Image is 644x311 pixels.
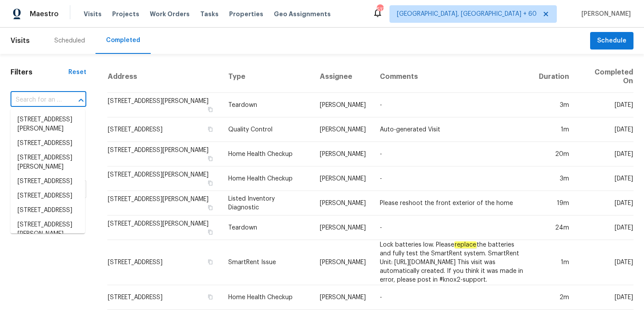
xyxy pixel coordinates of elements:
[107,117,221,142] td: [STREET_ADDRESS]
[531,240,576,285] td: 1m
[576,285,633,310] td: [DATE]
[229,10,263,18] span: Properties
[221,142,312,166] td: Home Health Checkup
[313,191,373,216] td: [PERSON_NAME]
[11,203,85,218] li: [STREET_ADDRESS]
[531,93,576,117] td: 3m
[313,216,373,240] td: [PERSON_NAME]
[221,285,312,310] td: Home Health Checkup
[576,191,633,216] td: [DATE]
[112,10,139,18] span: Projects
[313,61,373,93] th: Assignee
[576,166,633,191] td: [DATE]
[313,240,373,285] td: [PERSON_NAME]
[206,125,214,133] button: Copy Address
[221,166,312,191] td: Home Health Checkup
[454,241,477,248] em: replace
[576,216,633,240] td: [DATE]
[206,258,214,266] button: Copy Address
[531,117,576,142] td: 1m
[107,166,221,191] td: [STREET_ADDRESS][PERSON_NAME]
[107,191,221,216] td: [STREET_ADDRESS][PERSON_NAME]
[373,240,531,285] td: Lock batteries low. Please the batteries and fully test the SmartRent system. SmartRent Unit: [UR...
[221,61,312,93] th: Type
[107,285,221,310] td: [STREET_ADDRESS]
[150,10,190,18] span: Work Orders
[107,61,221,93] th: Address
[578,10,631,18] span: [PERSON_NAME]
[373,61,531,93] th: Comments
[11,136,85,151] li: [STREET_ADDRESS]
[531,285,576,310] td: 2m
[531,166,576,191] td: 3m
[30,10,59,18] span: Maestro
[313,93,373,117] td: [PERSON_NAME]
[221,216,312,240] td: Teardown
[373,93,531,117] td: -
[313,142,373,166] td: [PERSON_NAME]
[531,61,576,93] th: Duration
[54,36,85,45] div: Scheduled
[11,218,85,241] li: [STREET_ADDRESS][PERSON_NAME]
[373,285,531,310] td: -
[373,216,531,240] td: -
[11,174,85,189] li: [STREET_ADDRESS]
[107,240,221,285] td: [STREET_ADDRESS]
[11,31,30,50] span: Visits
[576,240,633,285] td: [DATE]
[206,228,214,236] button: Copy Address
[107,93,221,117] td: [STREET_ADDRESS][PERSON_NAME]
[313,117,373,142] td: [PERSON_NAME]
[68,68,86,77] div: Reset
[200,11,219,17] span: Tasks
[107,142,221,166] td: [STREET_ADDRESS][PERSON_NAME]
[313,166,373,191] td: [PERSON_NAME]
[206,155,214,163] button: Copy Address
[373,117,531,142] td: Auto-generated Visit
[221,117,312,142] td: Quality Control
[531,191,576,216] td: 19m
[531,216,576,240] td: 24m
[107,216,221,240] td: [STREET_ADDRESS][PERSON_NAME]
[106,36,140,45] div: Completed
[597,35,626,46] span: Schedule
[576,117,633,142] td: [DATE]
[221,93,312,117] td: Teardown
[11,68,68,77] h1: Filters
[576,93,633,117] td: [DATE]
[373,142,531,166] td: -
[576,61,633,93] th: Completed On
[377,5,383,14] div: 513
[313,285,373,310] td: [PERSON_NAME]
[11,113,85,136] li: [STREET_ADDRESS][PERSON_NAME]
[576,142,633,166] td: [DATE]
[397,10,537,18] span: [GEOGRAPHIC_DATA], [GEOGRAPHIC_DATA] + 60
[206,179,214,187] button: Copy Address
[206,293,214,301] button: Copy Address
[84,10,102,18] span: Visits
[206,204,214,212] button: Copy Address
[11,189,85,203] li: [STREET_ADDRESS]
[75,94,87,106] button: Close
[11,93,62,107] input: Search for an address...
[11,151,85,174] li: [STREET_ADDRESS][PERSON_NAME]
[221,191,312,216] td: Listed Inventory Diagnostic
[373,191,531,216] td: Please reshoot the front exterior of the home
[590,32,633,50] button: Schedule
[221,240,312,285] td: SmartRent Issue
[274,10,331,18] span: Geo Assignments
[531,142,576,166] td: 20m
[373,166,531,191] td: -
[206,106,214,113] button: Copy Address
